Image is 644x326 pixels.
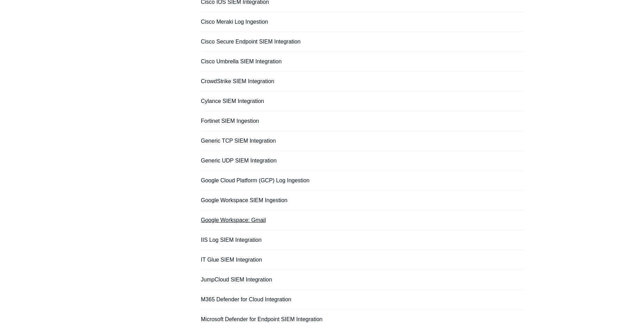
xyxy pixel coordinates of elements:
a: Cisco Umbrella SIEM Integration [201,58,282,64]
a: Generic TCP SIEM Integration [201,138,276,144]
a: Google Cloud Platform (GCP) Log Ingestion [201,177,309,183]
a: CrowdStrike SIEM Integration [201,78,274,84]
a: Google Workspace SIEM Ingestion [201,197,288,203]
a: IT Glue SIEM Integration [201,257,262,263]
a: JumpCloud SIEM Integration [201,277,272,283]
a: Google Workspace: Gmail [201,217,266,223]
a: Fortinet SIEM Ingestion [201,118,259,124]
a: IIS Log SIEM Integration [201,237,261,243]
a: Cisco Meraki Log Ingestion [201,19,268,25]
a: Cylance SIEM Integration [201,98,264,104]
a: Cisco Secure Endpoint SIEM Integration [201,39,300,45]
a: Microsoft Defender for Endpoint SIEM Integration [201,316,323,322]
a: Generic UDP SIEM Integration [201,158,277,164]
a: M365 Defender for Cloud Integration [201,296,291,302]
